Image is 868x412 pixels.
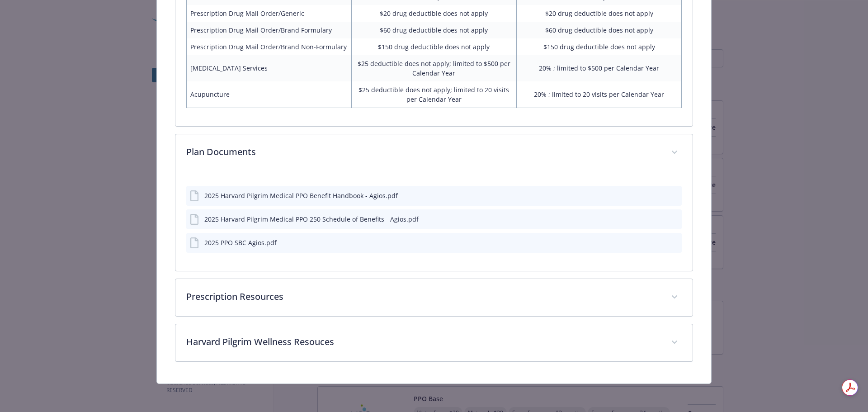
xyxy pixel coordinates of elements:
td: Prescription Drug Mail Order/Brand Formulary [186,22,351,38]
button: preview file [670,214,678,224]
div: 2025 Harvard Pilgrim Medical PPO 250 Schedule of Benefits - Agios.pdf [204,214,419,224]
td: $20 drug deductible does not apply [351,5,516,22]
td: $25 deductible does not apply; limited to 20 visits per Calendar Year [351,81,516,108]
div: Plan Documents [175,171,693,271]
td: $150 drug deductible does not apply [517,38,682,55]
td: 20% ; limited to 20 visits per Calendar Year [517,81,682,108]
td: Prescription Drug Mail Order/Brand Non-Formulary [186,38,351,55]
button: download file [656,238,663,247]
td: $20 drug deductible does not apply [517,5,682,22]
div: Prescription Resources [175,279,693,316]
td: Acupuncture [186,81,351,108]
td: $60 drug deductible does not apply [351,22,516,38]
td: $150 drug deductible does not apply [351,38,516,55]
div: Harvard Pilgrim Wellness Resouces [175,324,693,361]
p: Plan Documents [186,145,660,159]
td: 20% ; limited to $500 per Calendar Year [517,55,682,81]
td: $25 deductible does not apply; limited to $500 per Calendar Year [351,55,516,81]
div: Plan Documents [175,134,693,171]
button: preview file [670,238,678,247]
p: Prescription Resources [186,290,660,303]
div: 2025 Harvard Pilgrim Medical PPO Benefit Handbook - Agios.pdf [204,191,398,200]
button: download file [656,191,663,200]
td: $60 drug deductible does not apply [517,22,682,38]
div: 2025 PPO SBC Agios.pdf [204,238,277,247]
button: download file [656,214,663,224]
p: Harvard Pilgrim Wellness Resouces [186,335,660,349]
button: preview file [670,191,678,200]
td: [MEDICAL_DATA] Services [186,55,351,81]
td: Prescription Drug Mail Order/Generic [186,5,351,22]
